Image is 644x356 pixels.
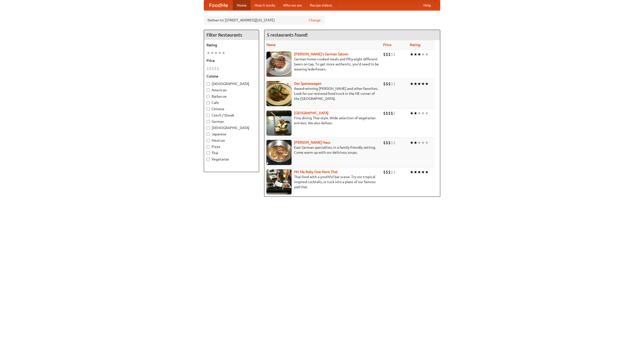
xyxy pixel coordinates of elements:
li: ★ [417,169,421,175]
li: ★ [425,110,429,116]
a: Name [266,43,276,47]
li: $ [207,66,209,71]
h5: Price [207,58,256,63]
li: $ [388,81,391,87]
a: Price [383,43,391,47]
li: ★ [410,81,414,87]
label: Chinese [207,106,256,111]
a: Who we are [279,0,306,10]
input: Chinese [207,107,210,111]
li: ★ [421,110,425,116]
input: [DEMOGRAPHIC_DATA] [207,126,210,130]
li: ★ [410,110,414,116]
li: $ [388,169,391,175]
a: FoodMe [204,0,233,10]
img: kohlhaus.jpg [266,140,292,165]
p: Fine dining Thai-style. Wide selection of vegetarian entrées. We also deliver. [266,115,379,126]
p: Thai food with a youthful bar scene. Try our tropical inspired cocktails, or tuck into a plate of... [266,174,379,189]
a: Home [233,0,251,10]
label: Vegetarian [207,157,256,162]
li: ★ [210,50,214,56]
label: [DEMOGRAPHIC_DATA] [207,81,256,86]
a: Rating [410,43,420,47]
h5: Rating [207,43,256,48]
li: ★ [410,52,414,57]
img: babythai.jpg [266,169,292,194]
li: $ [391,52,393,57]
a: [PERSON_NAME] Haus [294,140,330,144]
a: Der Speisewagen [294,82,321,86]
li: $ [209,66,212,71]
li: $ [388,140,391,145]
li: ★ [410,169,414,175]
input: German [207,120,210,123]
li: ★ [417,52,421,57]
li: ★ [417,81,421,87]
li: $ [393,52,396,57]
li: $ [393,110,396,116]
ng-pluralize: 5 restaurants found! [267,32,308,37]
a: [PERSON_NAME]'s German Saloon [294,52,348,56]
li: $ [386,140,388,145]
li: $ [391,81,393,87]
li: ★ [417,140,421,145]
label: Japanese [207,132,256,137]
li: $ [386,52,388,57]
li: ★ [425,81,429,87]
li: $ [383,81,386,87]
li: $ [386,110,388,116]
img: speisewagen.jpg [266,81,292,106]
label: Thai [207,150,256,155]
label: Barbecue [207,94,256,99]
input: Cafe [207,101,210,104]
li: ★ [421,81,425,87]
li: $ [386,81,388,87]
li: ★ [414,52,417,57]
a: Hit Me Baby One More Thai [294,170,338,174]
li: ★ [414,169,417,175]
label: [DEMOGRAPHIC_DATA] [207,125,256,130]
li: $ [393,169,396,175]
label: Pizza [207,144,256,149]
input: Thai [207,151,210,155]
li: $ [393,81,396,87]
li: $ [217,66,219,71]
input: Mexican [207,139,210,142]
h5: Cuisine [207,74,256,79]
li: ★ [414,81,417,87]
li: ★ [222,50,225,56]
input: Japanese [207,133,210,136]
label: German [207,119,256,124]
li: $ [383,169,386,175]
p: Award-winning [PERSON_NAME] and other favorites. Look for our restored food truck in the NE corne... [266,86,379,101]
a: [GEOGRAPHIC_DATA] [294,111,329,115]
li: ★ [421,52,425,57]
li: ★ [425,52,429,57]
img: esthers.jpg [266,52,292,77]
li: $ [393,140,396,145]
li: $ [214,66,217,71]
li: ★ [214,50,218,56]
li: ★ [410,140,414,145]
a: Change [309,18,321,23]
li: ★ [417,110,421,116]
li: $ [391,169,393,175]
input: Vegetarian [207,158,210,161]
li: $ [388,52,391,57]
input: Czech / Slovak [207,114,210,117]
li: $ [391,110,393,116]
input: Pizza [207,145,210,148]
li: ★ [421,140,425,145]
img: satay.jpg [266,110,292,136]
li: ★ [425,140,429,145]
p: East German specialties, in a family-friendly setting. Come warm up with our delicious soups. [266,145,379,155]
label: Czech / Slovak [207,113,256,118]
label: American [207,88,256,93]
a: Help [419,0,435,10]
li: ★ [414,110,417,116]
li: ★ [425,169,429,175]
